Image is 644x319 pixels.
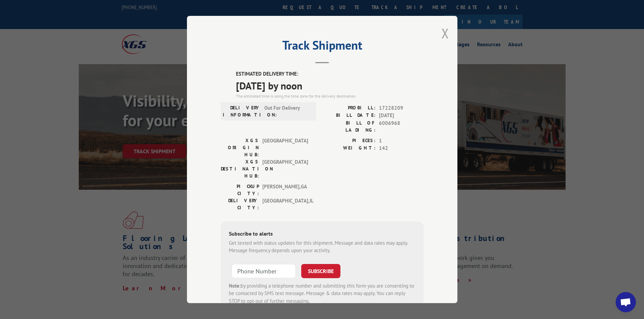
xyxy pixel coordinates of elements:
span: [PERSON_NAME] , GA [262,183,308,197]
input: Phone Number [232,264,296,278]
button: Close modal [442,24,449,42]
span: 1 [379,137,424,145]
a: Open chat [616,292,636,312]
span: [GEOGRAPHIC_DATA] [262,137,308,158]
label: PROBILL: [322,104,376,112]
label: BILL OF LADING: [322,119,376,134]
label: ESTIMATED DELIVERY TIME: [236,70,424,78]
div: Get texted with status updates for this shipment. Message and data rates may apply. Message frequ... [229,239,415,255]
span: [DATE] [379,112,424,119]
strong: Note: [229,283,241,289]
span: [GEOGRAPHIC_DATA] , IL [262,197,308,211]
label: PICKUP CITY: [221,183,259,197]
div: by providing a telephone number and submitting this form you are consenting to be contacted by SM... [229,282,415,305]
span: [GEOGRAPHIC_DATA] [262,158,308,180]
label: WEIGHT: [322,144,376,152]
div: The estimated time is using the time zone for the delivery destination. [236,93,424,99]
label: BILL DATE: [322,112,376,119]
span: 6006968 [379,119,424,134]
h2: Track Shipment [221,41,424,53]
button: SUBSCRIBE [301,264,340,278]
span: Out For Delivery [264,104,310,118]
span: 17228209 [379,104,424,112]
span: [DATE] by noon [236,78,424,93]
div: Subscribe to alerts [229,230,415,239]
label: DELIVERY CITY: [221,197,259,211]
label: XGS ORIGIN HUB: [221,137,259,158]
label: XGS DESTINATION HUB: [221,158,259,180]
span: 142 [379,144,424,152]
label: PIECES: [322,137,376,145]
label: DELIVERY INFORMATION: [223,104,261,118]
